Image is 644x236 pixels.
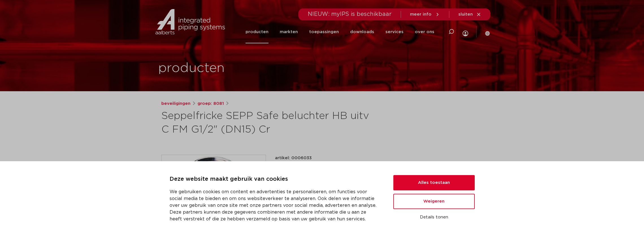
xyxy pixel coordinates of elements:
button: Weigeren [393,194,475,209]
a: downloads [350,20,374,43]
p: We gebruiken cookies om content en advertenties te personaliseren, om functies voor social media ... [170,188,380,222]
div: my IPS [463,19,468,45]
a: groep: 8081 [198,100,224,107]
nav: Menu [246,20,434,43]
p: artikel: 0006033 [275,155,312,161]
a: toepassingen [309,20,339,43]
button: Details tonen [393,212,475,222]
h1: producten [158,59,225,77]
a: producten [246,20,268,43]
a: services [385,20,404,43]
span: sluiten [458,12,473,16]
span: meer info [410,12,431,16]
a: over ons [415,20,434,43]
a: markten [280,20,298,43]
button: Alles toestaan [393,175,475,190]
a: sluiten [458,12,481,17]
span: NIEUW: myIPS is beschikbaar [308,11,392,17]
a: beveiligingen [161,100,190,107]
h1: Seppelfricke SEPP Safe beluchter HB uitv C FM G1/2" (DN15) Cr [161,109,374,137]
a: meer info [410,12,440,17]
p: Deze website maakt gebruik van cookies [170,175,380,184]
